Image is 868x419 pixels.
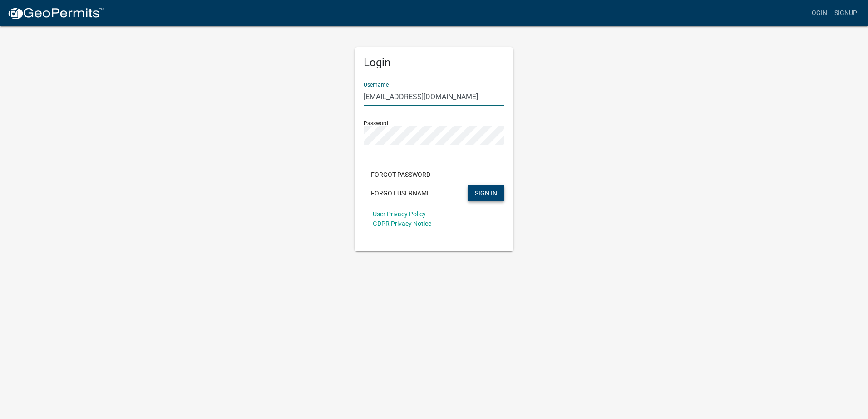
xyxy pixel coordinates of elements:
[373,220,431,227] a: GDPR Privacy Notice
[804,5,831,22] a: Login
[475,189,497,196] span: SIGN IN
[831,5,861,22] a: Signup
[364,166,438,183] button: Forgot Password
[373,210,426,218] a: User Privacy Policy
[364,56,504,69] h5: Login
[468,185,504,201] button: SIGN IN
[364,185,438,201] button: Forgot Username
